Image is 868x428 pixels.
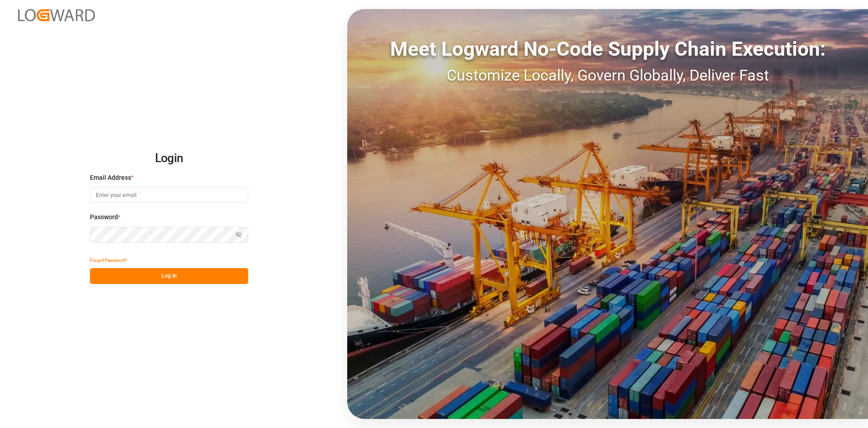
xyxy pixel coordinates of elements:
[90,212,118,222] span: Password
[90,187,248,203] input: Enter your email
[347,34,868,64] div: Meet Logward No-Code Supply Chain Execution:
[18,9,95,21] img: Logward_new_orange.png
[347,64,868,87] div: Customize Locally, Govern Globally, Deliver Fast
[90,268,248,284] button: Log In
[90,252,127,268] button: Forgot Password?
[90,173,131,183] span: Email Address
[90,144,248,173] h2: Login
